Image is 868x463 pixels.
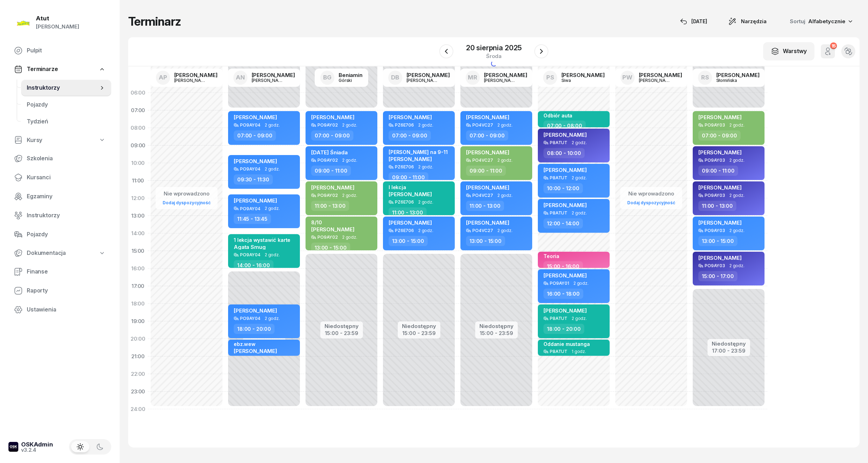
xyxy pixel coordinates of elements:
div: 07:00 - 09:00 [234,130,276,141]
div: 06:00 [128,84,148,102]
span: Szkolenia [27,154,106,163]
div: [PERSON_NAME] [407,72,450,78]
a: Instruktorzy [21,79,111,96]
div: [PERSON_NAME] [639,78,673,83]
div: OSKAdmin [21,442,53,448]
div: 8/10 [311,219,354,225]
span: [DATE] Śniada [311,149,348,156]
span: 2 godz. [729,158,744,163]
div: 11:00 - 13:00 [389,207,427,218]
div: P8ATUT [550,140,567,145]
button: Sortuj Alfabetycznie [781,14,860,29]
a: Ustawienia [8,301,111,318]
span: Instruktorzy [27,211,106,220]
span: 2 godz. [729,263,744,268]
div: PO9AY03 [705,263,725,268]
div: 15:00 - 16:00 [543,261,583,271]
span: Egzaminy [27,192,106,201]
div: [PERSON_NAME] na 9-11 [389,149,448,155]
div: 21:00 [128,348,148,365]
div: [PERSON_NAME] [561,72,605,78]
div: PO9AY04 [240,252,260,257]
a: Dodaj dyspozycyjność [160,199,213,207]
div: P8ATUT [550,211,567,215]
span: 2 godz. [573,281,589,286]
div: 23:00 [128,383,148,400]
div: 19:00 [128,313,148,330]
div: 24:00 [128,400,148,418]
span: Finanse [27,267,106,276]
span: [PERSON_NAME] [698,219,742,226]
div: PO9AY04 [240,206,260,211]
button: Niedostępny17:00 - 23:59 [712,340,746,355]
img: logo-xs-dark@2x.png [8,442,18,452]
span: [PERSON_NAME] [234,348,277,354]
span: [PERSON_NAME] [389,156,432,162]
div: 18:00 [128,295,148,313]
div: Niedostępny [479,323,514,329]
span: 2 godz. [572,211,587,216]
div: Siwa [561,78,595,83]
div: 11:00 - 13:00 [698,201,736,211]
div: PO9AY02 [317,235,338,239]
div: 20 sierpnia 2025 [466,44,522,51]
span: Pojazdy [27,100,106,109]
span: 2 godz. [265,123,280,128]
div: 12:00 - 14:00 [543,218,583,229]
span: 2 godz. [265,252,280,257]
a: BGBeniaminGórski [315,69,368,87]
button: Niedostępny15:00 - 23:59 [402,322,436,337]
span: 2 godz. [342,158,357,163]
button: Narzędzia [722,14,773,28]
span: 2 godz. [572,175,587,180]
div: 09:00 - 11:00 [311,166,351,176]
div: 09:00 - 11:00 [389,172,428,182]
div: Oddanie mustanga [543,341,590,347]
div: [PERSON_NAME] [407,78,440,83]
span: Pulpit [27,46,106,55]
h1: Terminarz [128,15,181,28]
div: 10:00 - 12:00 [543,183,583,193]
span: [PERSON_NAME] [466,149,509,156]
a: PW[PERSON_NAME][PERSON_NAME] [615,69,688,87]
span: 2 godz. [497,228,512,233]
div: PO9AY02 [317,123,338,127]
span: [PERSON_NAME] [543,272,587,279]
span: 2 godz. [729,228,744,233]
div: Teoria [543,253,559,259]
div: [PERSON_NAME] [716,72,760,78]
a: Terminarze [8,61,111,77]
span: 2 godz. [497,158,512,163]
div: Warstwy [771,47,807,56]
a: MR[PERSON_NAME][PERSON_NAME] [460,69,533,87]
div: 13:00 - 15:00 [389,236,428,246]
div: P8ATUT [550,349,567,354]
button: Warstwy [763,42,814,60]
a: Pojazdy [8,226,111,243]
span: 1 godz. [265,355,279,360]
div: 18:00 - 20:00 [234,324,275,334]
span: [PERSON_NAME] [234,114,277,121]
div: PZ6E706 [395,228,414,233]
a: Kursanci [8,169,111,186]
div: PO4VC27 [472,193,493,198]
span: 2 godz. [572,316,587,321]
div: 11:00 [128,172,148,189]
span: 2 godz. [418,228,433,233]
span: 1 godz. [572,349,586,354]
span: 2 godz. [497,123,512,128]
a: Instruktorzy [8,207,111,224]
span: [PERSON_NAME] [698,255,742,261]
span: RS [701,75,709,81]
button: Niedostępny15:00 - 23:59 [325,322,359,337]
div: 16:00 [128,260,148,277]
span: 2 godz. [729,123,744,128]
div: PO9AY04 [240,167,260,171]
a: Kursy [8,132,111,148]
div: PO9AY03 [705,123,725,127]
div: 11:45 - 13:45 [234,214,271,224]
button: [DATE] [674,14,713,28]
div: ebz.wew [234,341,277,347]
button: 15 [821,44,835,58]
span: 2 godz. [418,165,433,169]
